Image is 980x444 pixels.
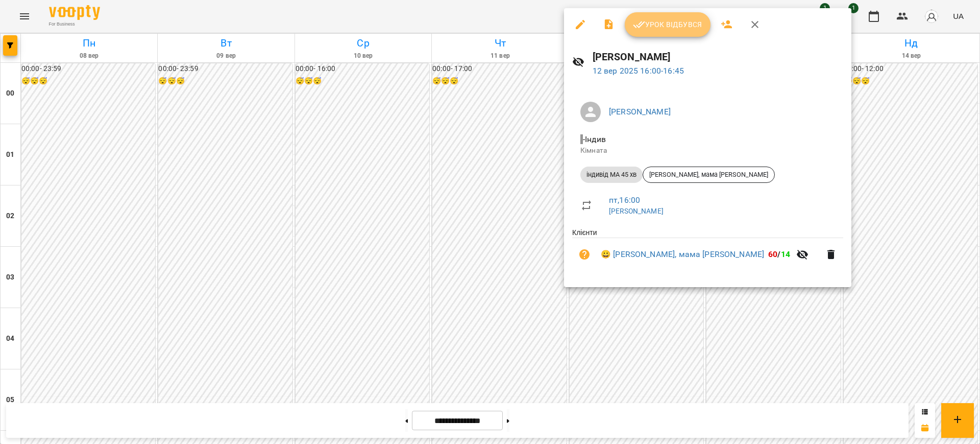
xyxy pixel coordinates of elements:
[633,18,702,31] span: Урок відбувся
[580,170,643,179] span: індивід МА 45 хв
[625,12,710,37] button: Урок відбувся
[643,170,774,179] span: [PERSON_NAME], мама [PERSON_NAME]
[572,227,843,275] ul: Клієнти
[609,107,671,116] a: [PERSON_NAME]
[781,249,790,259] span: 14
[580,134,608,144] span: - Індив
[609,195,640,205] a: пт , 16:00
[593,49,843,65] h6: [PERSON_NAME]
[580,146,835,156] p: Кімната
[768,249,790,259] b: /
[572,242,597,267] button: Візит ще не сплачено. Додати оплату?
[609,207,664,215] a: [PERSON_NAME]
[593,66,684,76] a: 12 вер 2025 16:00-16:45
[768,249,777,259] span: 60
[643,167,775,183] div: [PERSON_NAME], мама [PERSON_NAME]
[601,248,764,261] a: 😀 [PERSON_NAME], мама [PERSON_NAME]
